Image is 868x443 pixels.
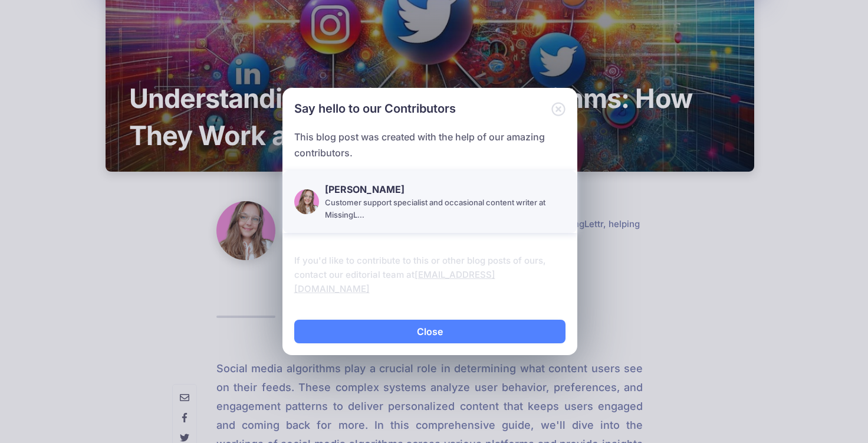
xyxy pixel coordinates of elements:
[294,129,565,161] p: This blog post was created with the help of our amazing contributors.
[325,183,405,195] b: [PERSON_NAME]
[294,320,565,343] a: Close
[294,254,565,296] p: If you'd like to contribute to this or other blog posts of ours, contact our editorial team at
[325,196,565,221] p: Customer support specialist and occasional content writer at MissingL…
[294,189,319,214] img: Design_sans_titre_5_thumb_medium.png
[551,102,565,117] button: Close
[294,100,456,117] h5: Say hello to our Contributors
